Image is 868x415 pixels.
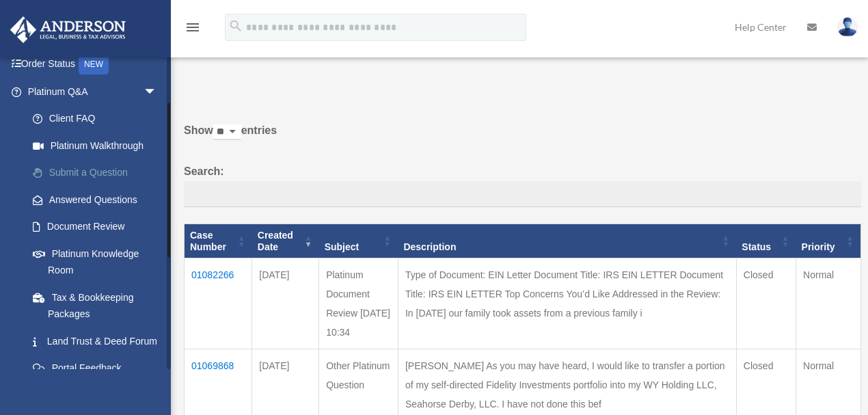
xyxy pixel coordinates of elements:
label: Show entries [184,121,861,154]
i: menu [185,19,201,36]
td: Platinum Document Review [DATE] 10:34 [319,258,398,349]
a: Platinum Walkthrough [19,132,178,159]
td: Type of Document: EIN Letter Document Title: IRS EIN LETTER Document Title: IRS EIN LETTER Top Co... [398,258,736,349]
td: 01082266 [185,258,252,349]
select: Showentries [213,124,241,140]
th: Priority: activate to sort column ascending [796,224,861,258]
td: Normal [796,258,861,349]
a: Land Trust & Deed Forum [19,327,178,355]
a: Document Review [19,213,178,241]
i: search [228,18,243,34]
input: Search: [184,181,861,207]
th: Subject: activate to sort column ascending [319,224,398,258]
td: [DATE] [252,258,319,349]
a: menu [185,24,201,36]
img: User Pic [837,17,858,37]
a: Portal Feedback [19,355,178,382]
div: NEW [79,54,109,75]
label: Search: [184,162,861,207]
a: Submit a Question [19,159,178,187]
td: Closed [736,258,796,349]
span: arrow_drop_down [144,78,171,106]
th: Case Number: activate to sort column ascending [185,224,252,258]
th: Created Date: activate to sort column ascending [252,224,319,258]
a: Tax & Bookkeeping Packages [19,284,178,327]
a: Client FAQ [19,105,178,133]
th: Status: activate to sort column ascending [736,224,796,258]
img: Anderson Advisors Platinum Portal [6,16,130,43]
a: Platinum Q&Aarrow_drop_down [10,78,178,105]
th: Description: activate to sort column ascending [398,224,736,258]
a: Platinum Knowledge Room [19,240,178,284]
a: Answered Questions [19,186,171,213]
a: Order StatusNEW [10,51,178,79]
